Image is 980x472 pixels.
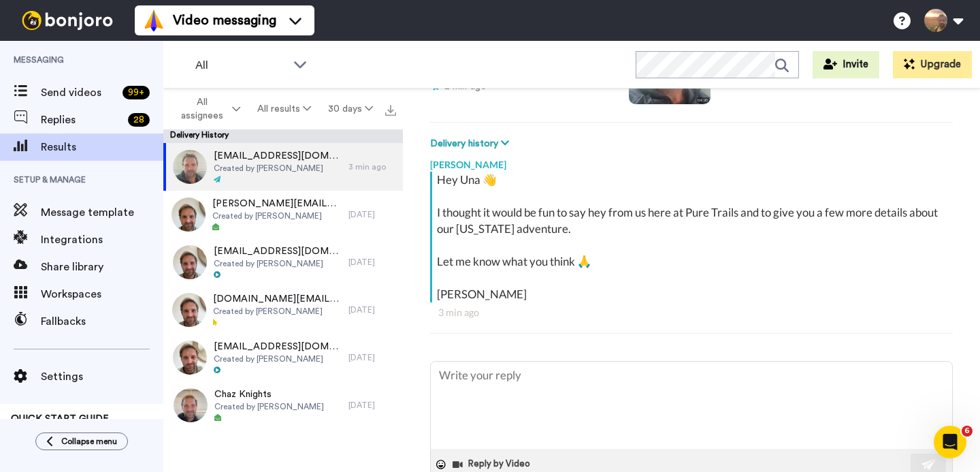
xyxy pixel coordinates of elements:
[893,51,972,78] button: Upgrade
[41,139,163,155] span: Results
[41,84,117,101] span: Send videos
[385,105,396,116] img: export.svg
[214,149,342,163] span: [EMAIL_ADDRESS][DOMAIN_NAME]
[163,381,403,429] a: Chaz KnightsCreated by [PERSON_NAME][DATE]
[174,388,208,422] img: 70ceed2e-610a-4ed0-9331-7c5647d163e9-thumb.jpg
[41,232,163,248] span: Integrations
[214,258,342,269] span: Created by [PERSON_NAME]
[61,436,117,447] span: Collapse menu
[195,57,287,74] span: All
[348,257,396,268] div: [DATE]
[11,414,109,424] span: QUICK START GUIDE
[35,432,128,450] button: Collapse menu
[962,426,973,437] span: 6
[163,238,403,286] a: [EMAIL_ADDRESS][DOMAIN_NAME]Created by [PERSON_NAME][DATE]
[813,51,879,78] button: Invite
[348,352,396,363] div: [DATE]
[213,306,342,317] span: Created by [PERSON_NAME]
[173,245,207,279] img: a233d161-6436-44c0-b900-6dc7731d3d0d-thumb.jpg
[212,210,342,221] span: Created by [PERSON_NAME]
[173,150,207,184] img: 338ca0fc-1a35-4e54-804a-c86be99519a6-thumb.jpg
[174,95,229,123] span: All assignees
[214,353,342,364] span: Created by [PERSON_NAME]
[921,459,936,470] img: send-white.svg
[163,286,403,334] a: [DOMAIN_NAME][EMAIL_ADDRESS][DOMAIN_NAME]Created by [PERSON_NAME][DATE]
[41,313,163,330] span: Fallbacks
[122,86,150,99] div: 99 +
[934,426,966,458] iframe: Intercom live chat
[214,401,324,412] span: Created by [PERSON_NAME]
[249,97,320,121] button: All results
[214,163,342,174] span: Created by [PERSON_NAME]
[430,151,953,172] div: [PERSON_NAME]
[41,112,122,128] span: Replies
[172,293,206,327] img: a82c2fd7-42b6-4bc9-a23a-251e0b6a3870-thumb.jpg
[381,99,400,119] button: Export all results that match these filters now.
[348,161,396,172] div: 3 min ago
[213,292,342,306] span: [DOMAIN_NAME][EMAIL_ADDRESS][DOMAIN_NAME]
[348,400,396,411] div: [DATE]
[212,197,342,210] span: [PERSON_NAME][EMAIL_ADDRESS][PERSON_NAME][DOMAIN_NAME]
[41,368,163,385] span: Settings
[437,172,949,302] div: Hey Una 👋 I thought it would be fun to say hey from us here at Pure Trails and to give you a few ...
[214,388,324,401] span: Chaz Knights
[128,113,150,127] div: 28
[163,334,403,381] a: [EMAIL_ADDRESS][DOMAIN_NAME]Created by [PERSON_NAME][DATE]
[41,286,163,302] span: Workspaces
[143,10,165,31] img: vm-color.svg
[163,191,403,238] a: [PERSON_NAME][EMAIL_ADDRESS][PERSON_NAME][DOMAIN_NAME]Created by [PERSON_NAME][DATE]
[41,259,163,275] span: Share library
[173,341,207,375] img: e1242ad2-62e5-4284-a7ce-f8d3a9ef62cf-thumb.jpg
[163,129,403,143] div: Delivery History
[319,97,381,121] button: 30 days
[163,143,403,191] a: [EMAIL_ADDRESS][DOMAIN_NAME]Created by [PERSON_NAME]3 min ago
[430,136,513,151] button: Delivery history
[16,11,118,30] img: bj-logo-header-white.svg
[166,90,249,128] button: All assignees
[214,245,342,258] span: [EMAIL_ADDRESS][DOMAIN_NAME]
[348,304,396,315] div: [DATE]
[214,340,342,353] span: [EMAIL_ADDRESS][DOMAIN_NAME]
[173,11,276,30] span: Video messaging
[41,204,163,221] span: Message template
[348,209,396,220] div: [DATE]
[171,198,206,232] img: 14367388-947e-41a6-94ad-56cfb62007a4-thumb.jpg
[438,306,945,319] div: 3 min ago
